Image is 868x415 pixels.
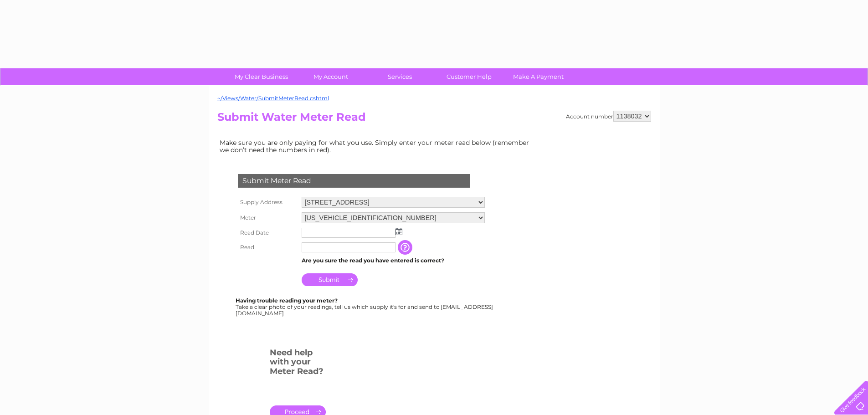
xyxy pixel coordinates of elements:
[238,174,470,188] div: Submit Meter Read
[398,240,414,255] input: Information
[217,137,536,156] td: Make sure you are only paying for what you use. Simply enter your meter read below (remember we d...
[501,68,576,85] a: Make A Payment
[362,68,437,85] a: Services
[270,346,326,381] h3: Need help with your Meter Read?
[395,228,402,235] img: ...
[431,68,507,85] a: Customer Help
[236,297,338,304] b: Having trouble reading your meter?
[217,95,329,102] a: ~/Views/Water/SubmitMeterRead.cshtml
[299,255,487,266] td: Are you sure the read you have entered is correct?
[236,240,299,255] th: Read
[302,273,358,286] input: Submit
[224,68,299,85] a: My Clear Business
[217,111,651,128] h2: Submit Water Meter Read
[566,111,651,122] div: Account number
[236,225,299,240] th: Read Date
[236,297,494,316] div: Take a clear photo of your readings, tell us which supply it's for and send to [EMAIL_ADDRESS][DO...
[236,210,299,225] th: Meter
[293,68,368,85] a: My Account
[236,195,299,210] th: Supply Address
